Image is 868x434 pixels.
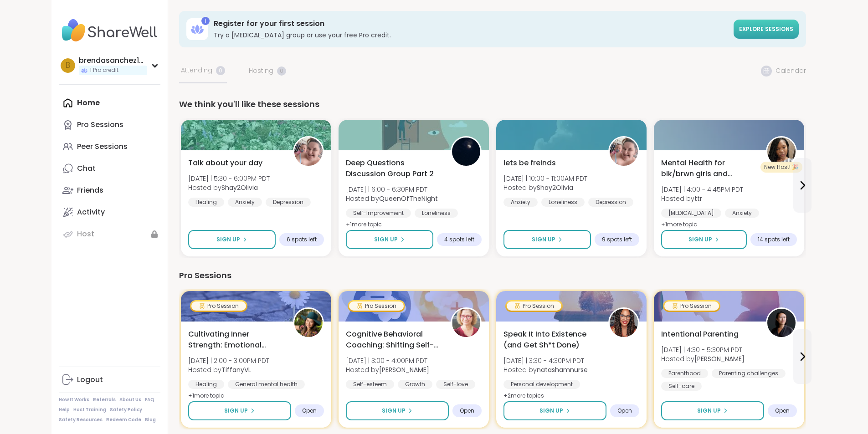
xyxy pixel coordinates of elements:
[349,301,404,311] div: Pro Session
[775,407,790,414] span: Open
[77,163,96,174] div: Chat
[66,60,70,71] span: b
[228,380,305,389] div: General mental health
[398,380,432,389] div: Growth
[214,19,728,29] h3: Register for your first session
[503,174,587,183] span: [DATE] | 10:00 - 11:00AM PDT
[661,329,739,340] span: Intentional Parenting
[697,407,721,415] span: Sign Up
[188,365,269,374] span: Hosted by
[503,365,588,374] span: Hosted by
[59,114,160,136] a: Pro Sessions
[346,158,441,179] span: Deep Questions Discussion Group Part 2
[379,194,438,203] b: QueenOfTheNight
[145,397,154,403] a: FAQ
[503,158,556,168] span: lets be freinds
[503,329,598,351] span: Speak It Into Existence (and Get Sh*t Done)
[188,230,276,249] button: Sign Up
[188,174,270,183] span: [DATE] | 5:30 - 6:00PM PDT
[661,158,756,179] span: Mental Health for blk/brwn girls and women
[59,179,160,201] a: Friends
[59,369,160,391] a: Logout
[119,397,141,403] a: About Us
[59,136,160,158] a: Peer Sessions
[201,17,210,25] div: 1
[224,407,248,415] span: Sign Up
[661,382,702,391] div: Self-care
[188,401,291,420] button: Sign Up
[77,229,94,239] div: Host
[537,183,573,192] b: Shay2Olivia
[346,401,449,420] button: Sign Up
[610,138,638,166] img: Shay2Olivia
[79,56,147,66] div: brendasanchez1809
[191,301,246,311] div: Pro Session
[145,417,156,423] a: Blog
[221,183,258,192] b: Shay2Olivia
[507,301,561,311] div: Pro Session
[59,158,160,179] a: Chat
[77,142,128,152] div: Peer Sessions
[188,356,269,365] span: [DATE] | 2:00 - 3:00PM PDT
[444,236,474,243] span: 4 spots left
[503,380,580,389] div: Personal development
[77,185,103,195] div: Friends
[694,354,745,363] b: [PERSON_NAME]
[59,15,160,46] img: ShareWell Nav Logo
[661,369,708,378] div: Parenthood
[452,309,480,337] img: Fausta
[541,198,585,207] div: Loneliness
[452,138,480,166] img: QueenOfTheNight
[188,329,283,351] span: Cultivating Inner Strength: Emotional Regulation
[694,194,702,203] b: ttr
[228,198,262,207] div: Anxiety
[346,380,394,389] div: Self-esteem
[346,209,411,218] div: Self-Improvement
[214,31,728,40] h3: Try a [MEDICAL_DATA] group or use your free Pro credit.
[59,223,160,245] a: Host
[661,345,745,354] span: [DATE] | 4:30 - 5:30PM PDT
[712,369,786,378] div: Parenting challenges
[739,25,793,33] span: Explore sessions
[188,183,270,192] span: Hosted by
[302,407,317,414] span: Open
[294,138,323,166] img: Shay2Olivia
[346,194,438,203] span: Hosted by
[532,235,555,244] span: Sign Up
[688,235,712,244] span: Sign Up
[503,183,587,192] span: Hosted by
[617,407,632,414] span: Open
[382,407,406,415] span: Sign Up
[436,380,475,389] div: Self-love
[734,20,799,39] a: Explore sessions
[221,365,251,374] b: TiffanyVL
[93,397,116,403] a: Referrals
[758,236,790,243] span: 14 spots left
[503,230,591,249] button: Sign Up
[460,407,474,414] span: Open
[661,185,743,194] span: [DATE] | 4:00 - 4:45PM PDT
[59,397,89,403] a: How It Works
[503,356,588,365] span: [DATE] | 3:30 - 4:30PM PDT
[346,230,433,249] button: Sign Up
[110,407,142,413] a: Safety Policy
[767,309,796,337] img: Natasha
[661,354,745,363] span: Hosted by
[760,162,802,173] div: New Host! 🎉
[588,198,633,207] div: Depression
[539,407,563,415] span: Sign Up
[59,417,103,423] a: Safety Resources
[661,230,747,249] button: Sign Up
[59,201,160,223] a: Activity
[106,417,141,423] a: Redeem Code
[294,309,323,337] img: TiffanyVL
[73,407,106,413] a: Host Training
[503,198,538,207] div: Anxiety
[90,66,118,74] span: 1 Pro credit
[664,301,719,311] div: Pro Session
[346,185,438,194] span: [DATE] | 6:00 - 6:30PM PDT
[379,365,429,374] b: [PERSON_NAME]
[346,365,429,374] span: Hosted by
[661,194,743,203] span: Hosted by
[188,158,262,168] span: Talk about your day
